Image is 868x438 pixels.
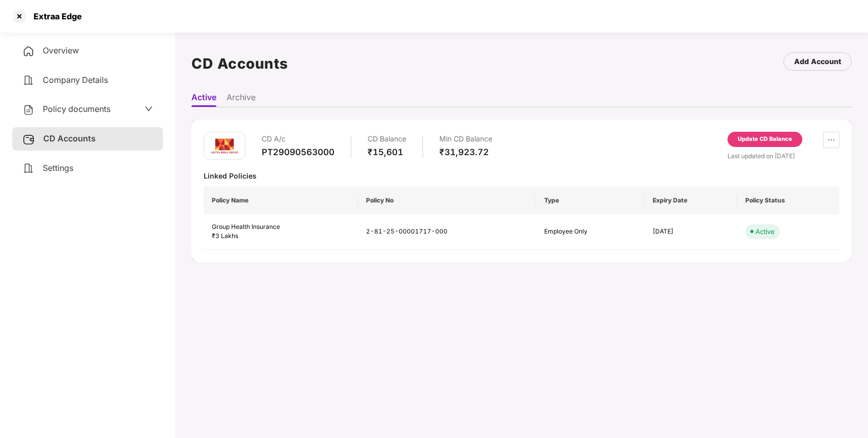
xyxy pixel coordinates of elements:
[536,187,645,214] th: Type
[212,232,238,240] span: ₹3 Lakhs
[727,151,839,161] div: Last updated on [DATE]
[145,105,153,113] span: down
[738,135,792,144] div: Update CD Balance
[43,104,110,114] span: Policy documents
[262,147,334,158] div: PT29090563000
[439,147,492,158] div: ₹31,923.72
[358,214,536,250] td: 2-81-25-00001717-000
[22,74,35,86] img: svg+xml;base64,PHN2ZyB4bWxucz0iaHR0cDovL3d3dy53My5vcmcvMjAwMC9zdmciIHdpZHRoPSIyNCIgaGVpZ2h0PSIyNC...
[22,104,35,116] img: svg+xml;base64,PHN2ZyB4bWxucz0iaHR0cDovL3d3dy53My5vcmcvMjAwMC9zdmciIHdpZHRoPSIyNCIgaGVpZ2h0PSIyNC...
[368,132,406,147] div: CD Balance
[645,187,737,214] th: Expiry Date
[43,133,96,143] span: CD Accounts
[191,92,216,107] li: Active
[43,45,79,55] span: Overview
[43,163,73,173] span: Settings
[368,147,406,158] div: ₹15,601
[22,133,35,145] img: svg+xml;base64,PHN2ZyB3aWR0aD0iMjUiIGhlaWdodD0iMjQiIHZpZXdCb3g9IjAgMCAyNSAyNCIgZmlsbD0ibm9uZSIgeG...
[209,131,240,161] img: aditya.png
[824,136,839,144] span: ellipsis
[755,226,775,237] div: Active
[227,92,256,107] li: Archive
[645,214,737,250] td: [DATE]
[794,56,841,67] div: Add Account
[212,222,350,232] div: Group Health Insurance
[358,187,536,214] th: Policy No
[22,162,35,174] img: svg+xml;base64,PHN2ZyB4bWxucz0iaHR0cDovL3d3dy53My5vcmcvMjAwMC9zdmciIHdpZHRoPSIyNCIgaGVpZ2h0PSIyNC...
[544,227,636,237] div: Employee Only
[823,132,839,148] button: ellipsis
[204,171,839,181] div: Linked Policies
[262,132,334,147] div: CD A/c
[204,187,358,214] th: Policy Name
[737,187,839,214] th: Policy Status
[22,45,35,57] img: svg+xml;base64,PHN2ZyB4bWxucz0iaHR0cDovL3d3dy53My5vcmcvMjAwMC9zdmciIHdpZHRoPSIyNCIgaGVpZ2h0PSIyNC...
[43,75,108,85] span: Company Details
[27,11,82,21] div: Extraa Edge
[191,52,288,75] h1: CD Accounts
[439,132,492,147] div: Min CD Balance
